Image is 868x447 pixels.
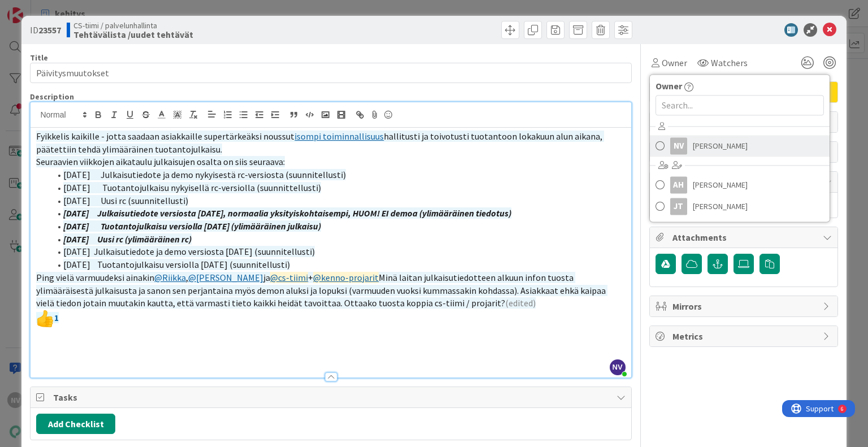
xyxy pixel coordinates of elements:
[59,5,62,14] div: 6
[672,329,817,343] span: Metrics
[30,63,631,83] input: type card name here...
[656,95,824,115] input: Search...
[30,53,48,63] label: Title
[670,198,687,215] div: JT
[36,414,115,434] button: Add Checklist
[610,359,626,375] span: NV
[63,182,321,193] span: [DATE] Tuotantojulkaisu nykyisellä rc-versiolla (suunnittellusti)
[30,92,74,102] span: Description
[73,21,193,30] span: CS-tiimi / palvelunhallinta
[53,390,610,404] span: Tasks
[693,137,748,154] span: [PERSON_NAME]
[263,272,270,283] span: ja
[36,156,285,167] span: Seuraavien viikkojen aikataulu julkaisujen osalta on siis seuraava:
[36,131,604,155] span: hallitusti ja toivotusti tuotantoon lokakuun alun aikana, päätettiin tehdä ylimääräinen tuotantoj...
[711,56,748,70] span: Watchers
[36,312,59,323] strong: 1
[693,176,748,193] span: [PERSON_NAME]
[505,297,536,309] span: (edited)
[63,259,290,270] span: [DATE] Tuotantojulkaisu versiolla [DATE] (suunnitellusti)
[672,231,817,244] span: Attachments
[650,135,830,157] a: NV[PERSON_NAME]
[672,300,817,313] span: Mirrors
[36,310,54,328] img: :+1:
[63,169,346,180] span: [DATE] Julkaisutiedote ja demo nykyisestä rc-versiosta (suunnitellusti)
[313,272,379,283] a: @kenno-projarit
[63,207,511,219] em: [DATE] Julkaisutiedote versiosta [DATE], normaalia yksityiskohtaisempi, HUOM! EI demoa (ylimääräi...
[36,272,154,283] span: Ping vielä varmuudeksi ainakin
[650,174,830,196] a: AH[PERSON_NAME]
[63,220,321,232] em: [DATE] Tuotantojulkaisu versiolla [DATE] (ylimääräinen julkaisu)
[186,272,188,283] span: ,
[670,137,687,154] div: NV
[662,56,687,70] span: Owner
[63,233,192,245] em: [DATE] Uusi rc (ylimääräinen rc)
[693,198,748,215] span: [PERSON_NAME]
[656,79,682,93] span: Owner
[36,131,294,142] span: Fyikkelis kaikille - jotta saadaan asiakkaille supertärkeäksi noussut
[30,23,61,37] span: ID
[294,131,384,142] a: isompi toiminnallisuus
[63,195,188,206] span: [DATE] Uusi rc (suunnitellusti)
[36,272,607,309] span: Minä laitan julkaisutiedotteen alkuun infon tuosta ylimääräisestä julkaisusta ja sanon sen perjan...
[308,272,313,283] span: +
[670,176,687,193] div: AH
[63,246,315,257] span: [DATE] Julkaisutiedote ja demo versiosta [DATE] (suunnitellusti)
[38,24,61,36] b: 23557
[24,2,51,15] span: Support
[650,196,830,217] a: JT[PERSON_NAME]
[73,30,193,39] b: Tehtävälista /uudet tehtävät
[188,272,263,283] a: @[PERSON_NAME]
[270,272,308,283] a: @cs-tiimi
[154,272,186,283] a: @Riikka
